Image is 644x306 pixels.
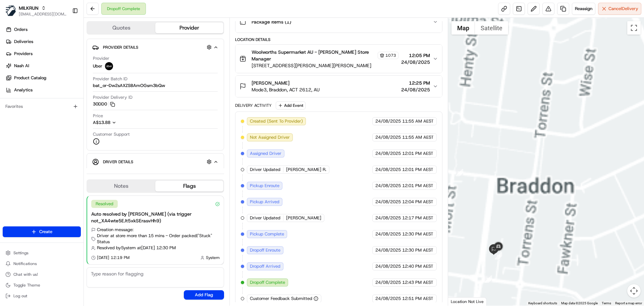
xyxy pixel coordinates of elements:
span: 24/08/2025 [375,134,401,140]
span: Customer Feedback Submitted [250,296,312,302]
span: bat_or-Dw2sAXZSBAmOGsm3bQw [93,83,165,89]
button: [EMAIL_ADDRESS][DOMAIN_NAME] [19,11,67,17]
span: 11:55 AM AEST [402,118,434,124]
span: [PERSON_NAME] [286,215,321,221]
span: Reassign [575,6,592,12]
span: Customer Support [93,131,130,137]
div: Favorites [3,101,81,112]
span: Log out [13,293,27,299]
span: 12:30 PM AEST [402,231,433,237]
button: Woolworths Supermarket AU - [PERSON_NAME] Store Manager1073[STREET_ADDRESS][PERSON_NAME][PERSON_N... [235,45,442,73]
button: Log out [3,291,81,301]
a: Terms (opens in new tab) [602,301,611,305]
span: Provider Delivery ID [93,94,132,100]
span: Pickup Complete [250,231,284,237]
button: Flags [155,181,223,191]
button: 30DD0 [93,101,115,107]
span: Providers [14,51,33,57]
span: Dropoff Arrived [250,263,280,269]
button: Provider Details [92,42,218,53]
span: Provider Batch ID [93,76,127,82]
a: Analytics [3,85,84,95]
span: Orders [14,27,28,33]
span: Notifications [13,261,37,266]
button: Reassign [572,3,595,15]
img: uber-new-logo.jpeg [105,62,113,70]
span: Nash AI [14,63,29,69]
span: 12:05 PM [401,52,430,59]
span: Resolved by System [97,245,136,251]
button: Driver Details [92,156,218,167]
span: at [DATE] 12:30 PM [137,245,176,251]
span: 12:40 PM AEST [402,263,433,269]
span: Not Assigned Driver [250,134,290,140]
span: 24/08/2025 [401,59,430,65]
div: Location Details [235,37,442,42]
a: Product Catalog [3,73,84,83]
span: [PERSON_NAME] [252,80,289,86]
button: MILKRUN [19,5,39,11]
button: MILKRUNMILKRUN[EMAIL_ADDRESS][DOMAIN_NAME] [3,3,69,19]
span: Creation message: [97,227,133,233]
span: 12:51 PM AEST [402,296,433,302]
span: 24/08/2025 [375,247,401,253]
span: 24/08/2025 [375,279,401,286]
button: Create [3,226,81,237]
span: 24/08/2025 [375,215,401,221]
span: 24/08/2025 [375,118,401,124]
a: Orders [3,24,84,35]
span: 24/08/2025 [375,199,401,205]
span: Driver Updated [250,167,280,173]
span: Analytics [14,87,33,93]
span: 24/08/2025 [401,86,430,93]
button: A$13.88 [93,120,152,126]
div: 17 [456,169,463,176]
span: 12:17 PM AEST [402,215,433,221]
span: Driver Updated [250,215,280,221]
span: Driver Details [103,159,133,165]
button: Add Event [276,101,306,110]
span: [PERSON_NAME] R. [286,167,326,173]
span: Provider [93,55,109,61]
span: Driver at store more than 15 mins - Order packed | "Stuck" Status [97,233,220,245]
span: System [206,255,220,260]
button: Show satellite imagery [475,21,508,35]
span: Package Items ( 1 ) [252,18,291,25]
span: 12:04 PM AEST [402,199,433,205]
span: 24/08/2025 [375,167,401,173]
span: Dropoff Enroute [250,247,280,253]
button: Notifications [3,259,81,268]
button: Notes [87,181,155,191]
button: Show street map [451,21,475,35]
span: Created (Sent To Provider) [250,118,303,124]
button: Keyboard shortcuts [528,301,557,306]
span: [DATE] 12:19 PM [97,255,129,260]
span: 12:01 PM AEST [402,183,433,189]
span: Assigned Driver [250,150,281,157]
button: Provider [155,23,223,33]
button: Map camera controls [627,284,641,298]
div: Location Not Live [448,297,487,306]
span: 12:30 PM AEST [402,247,433,253]
span: 12:01 PM AEST [402,150,433,157]
span: 12:25 PM [401,80,430,86]
span: Pickup Arrived [250,199,279,205]
span: Chat with us! [13,272,38,277]
span: Price [93,113,103,119]
span: Deliveries [14,39,33,45]
span: Toggle Theme [13,282,40,288]
span: Product Catalog [14,75,46,81]
div: Resolved [91,200,118,208]
a: Report a map error [615,301,642,305]
span: 24/08/2025 [375,231,401,237]
span: Dropoff Complete [250,279,285,286]
span: 24/08/2025 [375,150,401,157]
div: 18 [485,275,492,283]
button: Package Items (1) [235,11,442,33]
button: Add Flag [184,290,224,300]
span: Uber [93,63,102,69]
span: 24/08/2025 [375,263,401,269]
button: CancelDelivery [598,3,641,15]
